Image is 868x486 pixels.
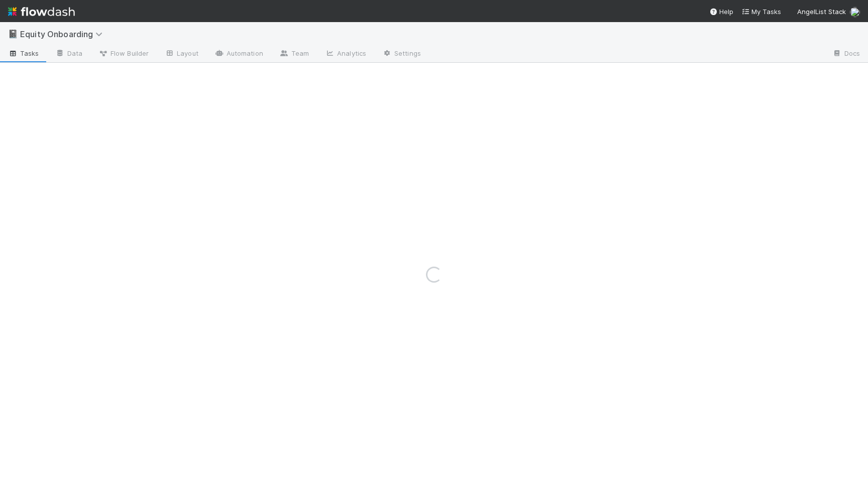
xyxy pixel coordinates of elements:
[47,46,90,62] a: Data
[317,46,374,62] a: Analytics
[20,29,107,39] span: Equity Onboarding
[374,46,429,62] a: Settings
[709,7,733,17] div: Help
[157,46,206,62] a: Layout
[797,8,846,16] span: AngelList Stack
[741,8,781,16] span: My Tasks
[8,48,39,58] span: Tasks
[98,48,149,58] span: Flow Builder
[206,46,271,62] a: Automation
[850,7,860,17] img: avatar_55035ea6-c43a-43cd-b0ad-a82770e0f712.png
[824,46,868,62] a: Docs
[271,46,317,62] a: Team
[741,7,781,17] a: My Tasks
[8,3,75,20] img: logo-inverted-e16ddd16eac7371096b0.svg
[8,30,18,38] span: 📓
[90,46,157,62] a: Flow Builder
